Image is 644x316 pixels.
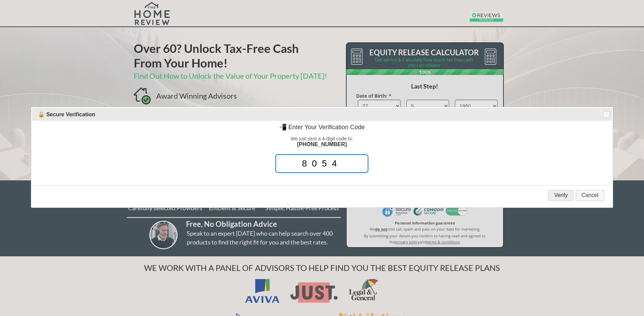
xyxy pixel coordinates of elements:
[576,190,604,201] button: Cancel
[38,111,549,118] span: 🔒 Secure Verification
[603,111,610,118] button: Close
[38,123,606,131] p: 📲 Enter Your Verification Code
[548,190,573,201] button: Verify
[38,141,606,147] p: [PHONE_NUMBER]
[275,154,368,173] input: ••••
[38,136,606,141] p: We just sent a 4-digit code to:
